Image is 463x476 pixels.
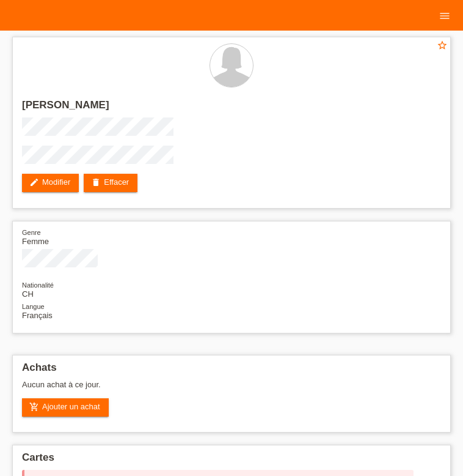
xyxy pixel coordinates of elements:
i: delete [91,177,101,187]
h2: Cartes [22,452,441,470]
span: Genre [22,229,41,236]
h2: [PERSON_NAME] [22,99,441,117]
i: add_shopping_cart [29,402,39,412]
span: Français [22,311,53,320]
i: star_border [437,40,448,51]
h2: Achats [22,362,441,380]
i: edit [29,177,39,187]
a: star_border [437,40,448,53]
a: menu [432,12,457,19]
a: add_shopping_cartAjouter un achat [22,398,109,417]
i: menu [439,10,451,22]
a: editModifier [22,174,79,192]
span: Suisse [22,289,34,299]
span: Langue [22,303,45,310]
div: Femme [22,228,441,246]
div: Aucun achat à ce jour. [22,380,441,398]
span: Nationalité [22,281,54,289]
a: deleteEffacer [84,174,137,192]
